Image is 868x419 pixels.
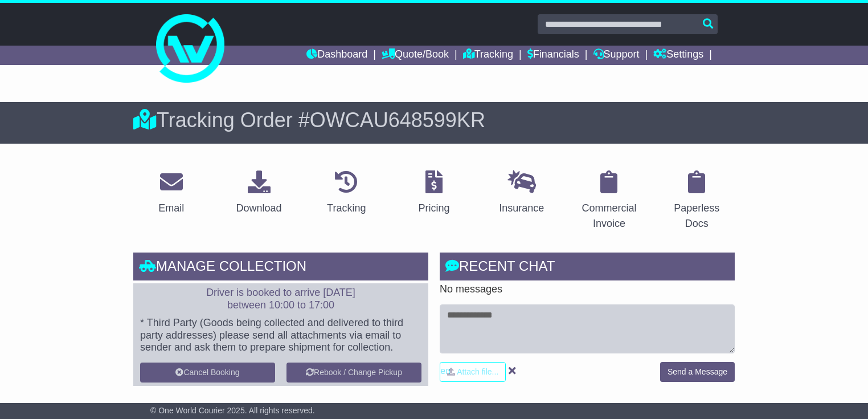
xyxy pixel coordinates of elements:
div: RECENT CHAT [440,253,735,283]
span: © One World Courier 2025. All rights reserved. [150,406,315,415]
a: Paperless Docs [658,166,735,235]
div: Tracking [327,201,366,216]
a: Financials [527,46,579,65]
p: Driver is booked to arrive [DATE] between 10:00 to 17:00 [140,287,421,311]
p: * Third Party (Goods being collected and delivered to third party addresses) please send all atta... [140,317,421,354]
div: Download [236,201,282,216]
a: Download [229,166,289,220]
div: Paperless Docs [666,201,727,231]
div: Tracking Order # [133,108,735,132]
a: Support [593,46,640,65]
button: Cancel Booking [140,363,275,383]
p: No messages [440,283,735,296]
div: Email [158,201,184,216]
a: Email [151,166,191,220]
a: Pricing [411,166,457,220]
a: Settings [653,46,703,65]
a: Tracking [463,46,513,65]
a: Commercial Invoice [571,166,648,235]
div: Commercial Invoice [579,201,640,231]
a: Tracking [320,166,373,220]
span: OWCAU648599KR [310,108,485,132]
div: Pricing [419,201,450,216]
button: Send a Message [660,362,735,382]
button: Rebook / Change Pickup [286,363,421,383]
a: Insurance [492,166,551,220]
div: Manage collection [133,253,428,283]
a: Quote/Book [382,46,449,65]
a: Dashboard [306,46,367,65]
div: Insurance [499,201,544,216]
